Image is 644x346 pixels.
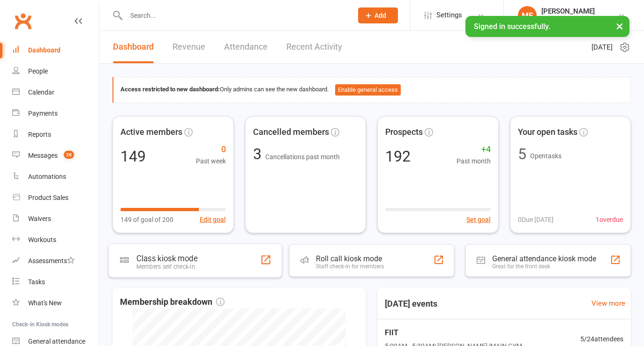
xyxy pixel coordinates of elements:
div: Great for the front desk [492,263,596,270]
div: Messages [28,152,58,159]
a: Recent Activity [286,31,342,63]
span: Your open tasks [518,125,577,139]
div: [PERSON_NAME] [541,7,595,15]
span: FIIT [385,327,522,339]
a: Assessments [12,250,99,272]
span: [DATE] [592,42,613,53]
a: Dashboard [113,31,154,63]
span: 5 / 24 attendees [580,334,623,344]
div: 5 [518,147,526,162]
a: Workouts [12,229,99,250]
span: Cancellations past month [265,153,340,161]
div: People [28,67,48,75]
button: Set goal [466,214,491,225]
span: Add [374,12,386,19]
a: Reports [12,124,99,145]
span: Past month [457,156,491,166]
a: Dashboard [12,40,99,61]
span: Past week [196,156,226,166]
a: Calendar [12,82,99,103]
a: Automations [12,166,99,187]
button: Edit goal [200,214,226,225]
div: Calendar [28,88,54,96]
a: View more [592,298,625,309]
a: Product Sales [12,187,99,208]
div: MFIIT [541,15,595,24]
span: Signed in successfully. [474,22,550,31]
div: Payments [28,110,58,117]
span: 3 [253,145,265,163]
a: Payments [12,103,99,124]
div: Assessments [28,257,75,265]
div: General attendance kiosk mode [492,254,596,263]
div: Automations [28,173,66,180]
button: Enable general access [335,84,401,96]
div: Reports [28,131,51,138]
div: Class kiosk mode [136,254,197,263]
div: MF [518,6,537,25]
a: Messages 20 [12,145,99,166]
div: General attendance [28,338,85,345]
div: 192 [385,149,411,164]
a: Waivers [12,208,99,229]
span: Prospects [385,125,423,139]
a: Clubworx [11,9,35,33]
span: 0 [196,143,226,156]
span: Active members [120,125,182,139]
a: Attendance [224,31,268,63]
div: Dashboard [28,46,60,54]
span: Cancelled members [253,125,329,139]
div: 149 [120,149,146,164]
button: Add [358,7,398,23]
div: Members self check-in [136,263,197,270]
span: Open tasks [530,152,562,160]
div: What's New [28,299,62,307]
div: Product Sales [28,194,68,201]
div: Waivers [28,215,51,222]
span: Membership breakdown [120,295,225,309]
span: 1 overdue [596,214,623,225]
div: Staff check-in for members [316,263,384,270]
span: +4 [457,143,491,156]
div: Roll call kiosk mode [316,254,384,263]
div: Tasks [28,278,45,286]
a: What's New [12,293,99,314]
a: Revenue [172,31,205,63]
div: Workouts [28,236,56,243]
span: 0 Due [DATE] [518,214,554,225]
div: Only admins can see the new dashboard. [120,84,623,96]
strong: Access restricted to new dashboard: [120,86,220,93]
span: Settings [436,5,462,26]
span: 20 [64,151,74,159]
h3: [DATE] events [377,295,445,312]
a: People [12,61,99,82]
a: Tasks [12,272,99,293]
span: 149 of goal of 200 [120,214,173,225]
input: Search... [123,9,346,22]
button: × [611,16,628,36]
